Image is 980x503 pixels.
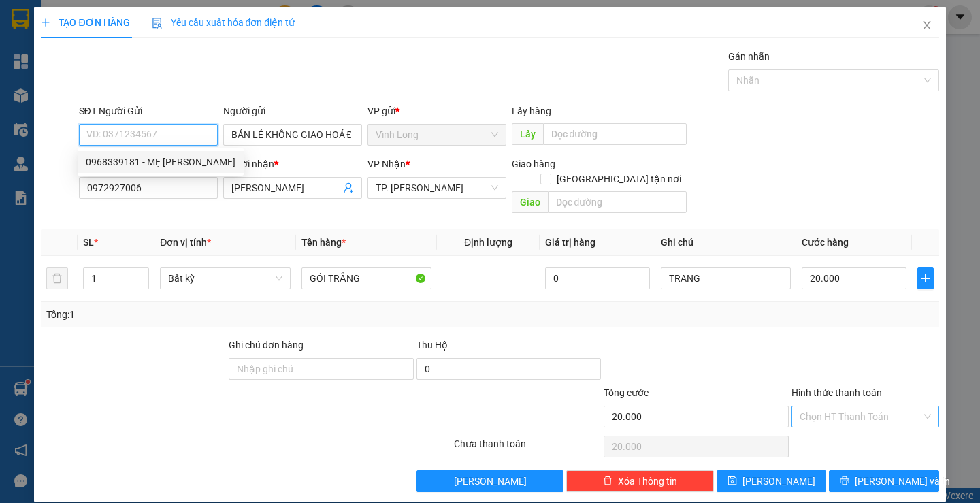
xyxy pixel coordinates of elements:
input: Ghi Chú [661,267,791,289]
div: Tổng: 1 [46,307,379,322]
span: SL [83,237,94,248]
span: Yêu cầu xuất hóa đơn điện tử [152,17,295,28]
input: VD: Bàn, Ghế [301,267,431,289]
button: plus [917,267,934,289]
span: TP. Hồ Chí Minh [376,178,498,198]
span: save [728,476,737,487]
div: VP gửi [367,103,506,118]
div: TP. [PERSON_NAME] [116,12,225,44]
span: Tên hàng [301,237,346,248]
span: [PERSON_NAME] [454,474,527,489]
span: VP Nhận [367,159,406,169]
span: user-add [343,182,354,193]
span: DĐ: [116,87,136,101]
span: TẠO ĐƠN HÀNG [41,17,129,28]
span: [PERSON_NAME] [742,474,815,489]
button: Close [908,7,946,45]
span: Thu Hộ [416,340,448,351]
span: Lấy hàng [512,106,551,116]
div: 0968339181 - MẸ [PERSON_NAME] [86,155,235,169]
span: TX GIAO [136,80,214,103]
input: Ghi chú đơn hàng [229,358,414,380]
span: plus [918,273,933,284]
span: delete [603,476,612,487]
span: plus [41,18,50,27]
th: Ghi chú [655,229,796,256]
div: Vĩnh Long [12,12,107,28]
span: Gửi: [12,13,33,27]
span: Đơn vị tính [160,237,211,248]
span: printer [840,476,849,487]
button: printer[PERSON_NAME] và In [829,470,938,492]
span: Giao [512,191,548,213]
input: Dọc đường [548,191,687,213]
span: Cước hàng [802,237,849,248]
div: Người nhận [223,157,362,172]
div: Người gửi [223,103,362,118]
span: Bất kỳ [168,268,282,289]
input: 0 [545,267,650,289]
div: 0904950905 [116,61,225,80]
span: Định lượng [464,237,512,248]
button: [PERSON_NAME] [416,470,564,492]
span: Lấy [512,123,543,145]
span: Nhận: [116,13,149,27]
div: Chưa thanh toán [453,436,603,460]
span: [PERSON_NAME] và In [855,474,950,489]
span: Tổng cước [604,387,649,398]
div: 0915733703 [12,44,107,63]
label: Ghi chú đơn hàng [229,340,304,351]
span: Giao hàng [512,159,555,169]
button: save[PERSON_NAME] [717,470,826,492]
span: [GEOGRAPHIC_DATA] tận nơi [551,172,687,186]
span: Vĩnh Long [376,125,498,145]
div: TÂM [12,28,107,44]
button: deleteXóa Thông tin [566,470,714,492]
button: delete [46,267,68,289]
label: Gán nhãn [728,51,770,62]
span: Giá trị hàng [545,237,595,248]
img: icon [152,18,163,29]
div: SĐT Người Gửi [79,103,218,118]
span: close [921,20,932,31]
div: 0968339181 - MẸ SƯU [78,151,244,173]
input: Dọc đường [543,123,687,145]
label: Hình thức thanh toán [791,387,882,398]
div: BẰNG [116,44,225,61]
span: Xóa Thông tin [618,474,677,489]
